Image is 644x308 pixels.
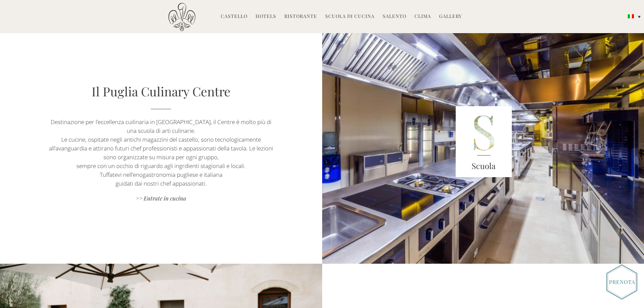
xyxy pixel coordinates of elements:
a: Gallery [439,13,462,21]
a: Il Puglia Culinary Centre [92,83,231,99]
a: Ristorante [284,13,317,21]
span: Le lezioni sono organizzate su misura per ogni gruppo, sempre con un occhio di riguardo agli ingr... [76,144,273,170]
a: Hotels [256,13,276,21]
a: Castello [221,13,247,21]
span: Tuffatevi nell’enogastronomia pugliese e italiana guidati dai nostri chef appassionati. [100,171,222,187]
h3: Scuola [456,160,512,172]
span: Le cucine, ospitate negli antichi magazzini del castello, sono tecnologicamente all’avanguardia e... [49,136,261,152]
img: Book_Button_Italian.png [606,264,637,300]
img: Castello di Ugento [168,3,195,31]
span: Destinazione per l’eccellenza cuilinaria in [GEOGRAPHIC_DATA], il Centre è molto più di una scuol... [51,118,271,135]
a: Salento [383,13,406,21]
a: >> Entrate in cucina [48,194,274,204]
img: Italiano [628,14,634,18]
a: Clima [414,13,431,21]
a: Scuola di Cucina [325,13,375,21]
img: S_Lett_green.png [456,106,512,177]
